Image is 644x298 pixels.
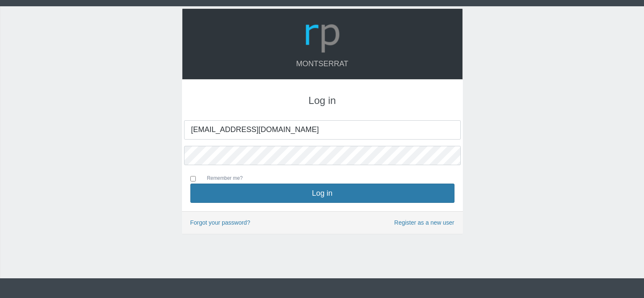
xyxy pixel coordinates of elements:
h3: Log in [190,95,454,106]
label: Remember me? [199,174,243,184]
input: Remember me? [190,176,196,181]
img: Logo [302,15,343,55]
a: Forgot your password? [190,219,250,226]
h4: Montserrat [191,60,454,68]
button: Log in [190,184,454,203]
input: Your Email [184,120,461,140]
a: Register as a new user [394,218,454,228]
